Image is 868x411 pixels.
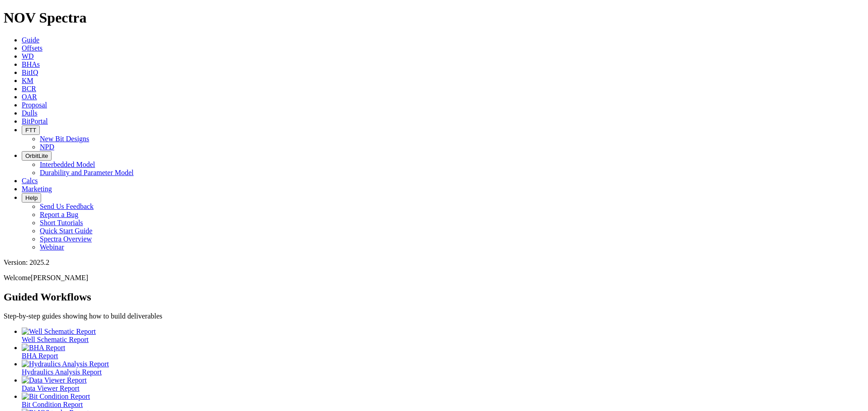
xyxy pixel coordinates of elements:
a: Hydraulics Analysis Report Hydraulics Analysis Report [22,360,864,376]
img: Bit Condition Report [22,393,90,401]
a: Durability and Parameter Model [40,169,134,176]
a: Quick Start Guide [40,227,92,235]
a: Guide [22,36,39,44]
button: OrbitLite [22,151,52,161]
a: New Bit Designs [40,135,89,143]
a: Spectra Overview [40,235,92,243]
a: Send Us Feedback [40,203,94,210]
span: OrbitLite [25,152,48,159]
img: Data Viewer Report [22,376,87,384]
a: NPD [40,143,54,151]
img: BHA Report [22,344,65,352]
a: Well Schematic Report Well Schematic Report [22,328,864,343]
a: Data Viewer Report Data Viewer Report [22,376,864,392]
a: Webinar [40,243,64,251]
img: Well Schematic Report [22,328,96,336]
a: Offsets [22,44,42,52]
span: [PERSON_NAME] [31,274,88,282]
span: Help [25,194,38,201]
div: Version: 2025.2 [4,259,864,267]
span: BHA Report [22,352,58,360]
p: Welcome [4,274,864,282]
span: Bit Condition Report [22,401,83,408]
p: Step-by-step guides showing how to build deliverables [4,312,864,320]
span: Data Viewer Report [22,384,80,392]
a: KM [22,77,33,84]
a: Short Tutorials [40,219,83,226]
a: OAR [22,93,37,101]
a: Calcs [22,177,38,185]
a: BHA Report BHA Report [22,344,864,360]
a: WD [22,52,34,60]
span: FTT [25,127,36,134]
a: Bit Condition Report Bit Condition Report [22,393,864,408]
a: BitPortal [22,117,48,125]
h2: Guided Workflows [4,291,864,303]
button: Help [22,193,41,203]
a: Interbedded Model [40,161,95,168]
h1: NOV Spectra [4,9,864,26]
a: Report a Bug [40,211,78,218]
span: Hydraulics Analysis Report [22,368,102,376]
a: Dulls [22,109,38,117]
a: BitIQ [22,69,38,76]
button: FTT [22,125,40,135]
a: BHAs [22,60,40,68]
span: Well Schematic Report [22,336,89,343]
img: Hydraulics Analysis Report [22,360,109,368]
a: BCR [22,85,36,92]
a: Proposal [22,101,47,109]
a: Marketing [22,185,52,193]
